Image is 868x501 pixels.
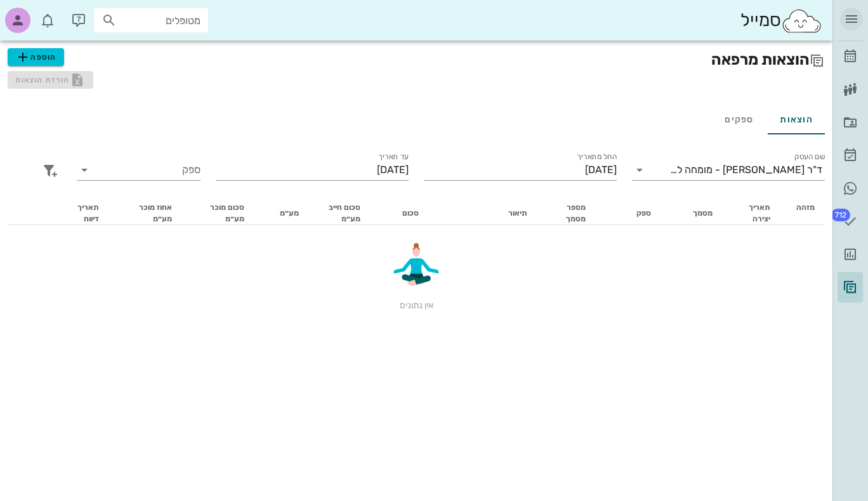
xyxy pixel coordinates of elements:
span: הוספה [15,49,56,65]
div: ד"ר [PERSON_NAME] - מומחה למחלות חניכיים, השתלת שיניים [665,164,822,176]
th: תיאור: לא ממוין. לחץ למיון לפי סדר עולה. הפעל למיון עולה. [429,202,538,225]
span: סכום חייב מע״מ [329,203,360,223]
label: החל מתאריך [577,152,617,162]
span: תיאור [508,209,527,218]
th: סכום מוכר מע״מ: לא ממוין. לחץ למיון לפי סדר עולה. הפעל למיון עולה. [182,202,254,225]
span: מספר מסמך [566,203,586,223]
span: מע״מ [280,209,299,218]
th: אחוז מוכר מע״מ: לא ממוין. לחץ למיון לפי סדר עולה. הפעל למיון עולה. [109,202,181,225]
th: סכום חייב מע״מ: לא ממוין. לחץ למיון לפי סדר עולה. הפעל למיון עולה. [309,202,371,225]
span: מזהה [796,203,815,212]
img: meditate.6497ab3c.gif [385,235,448,299]
h2: הוצאות מרפאה [424,48,825,71]
label: עד תאריך [378,152,409,162]
div: אין נתונים [18,235,815,312]
span: ספק [636,209,651,218]
a: תג [838,206,863,237]
th: סכום: לא ממוין. לחץ למיון לפי סדר עולה. הפעל למיון עולה. [371,202,429,225]
button: הוספה [8,48,64,66]
th: תאריך דיווח: לא ממוין. לחץ למיון לפי סדר עולה. הפעל למיון עולה. [58,202,109,225]
span: מסמך [693,209,713,218]
span: סכום [402,209,419,218]
span: תאריך יצירה [749,203,770,223]
th: מע״מ: לא ממוין. לחץ למיון לפי סדר עולה. הפעל למיון עולה. [254,202,309,225]
a: ספקים [711,104,768,134]
label: שם העסק [794,152,825,162]
th: מסמך: לא ממוין. לחץ למיון לפי סדר עולה. הפעל למיון עולה. [661,202,723,225]
span: אחוז מוכר מע״מ [139,203,172,223]
span: תג [831,209,850,221]
span: תאריך דיווח [77,203,99,223]
span: סכום מוכר מע״מ [210,203,244,223]
th: מזהה: לא ממוין. לחץ למיון לפי סדר עולה. הפעל למיון עולה. [780,202,825,225]
th: מספר מסמך: לא ממוין. לחץ למיון לפי סדר עולה. הפעל למיון עולה. [537,202,596,225]
a: הוצאות [768,104,825,134]
th: תאריך יצירה: לא ממוין. לחץ למיון לפי סדר עולה. הפעל למיון עולה. [723,202,781,225]
span: תג [37,10,45,18]
th: ספק: לא ממוין. לחץ למיון לפי סדר עולה. הפעל למיון עולה. [596,202,661,225]
div: שם העסקד"ר [PERSON_NAME] - מומחה למחלות חניכיים, השתלת שיניים [632,160,825,180]
div: סמייל [740,7,822,34]
img: SmileCloud logo [781,8,822,34]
